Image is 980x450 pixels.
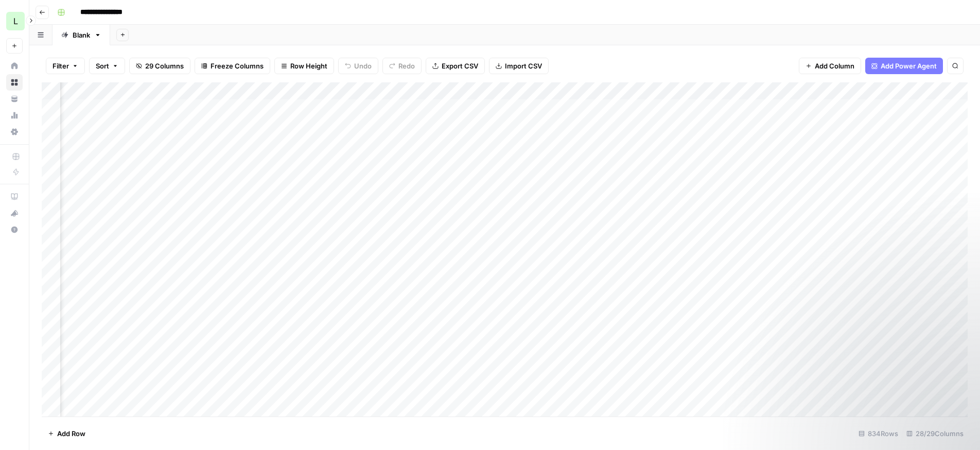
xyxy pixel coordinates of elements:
button: Add Column [799,58,861,74]
button: Workspace: Lob [6,8,23,34]
a: AirOps Academy [6,188,23,205]
span: L [13,15,18,27]
a: Home [6,58,23,74]
button: Export CSV [426,58,485,74]
button: Undo [338,58,378,74]
a: Settings [6,124,23,140]
a: Usage [6,107,23,124]
button: Sort [89,58,125,74]
div: Blank [73,30,90,40]
button: Filter [46,58,85,74]
button: Add Row [42,425,92,442]
a: Blank [52,25,110,45]
button: Row Height [274,58,334,74]
span: 29 Columns [145,61,184,71]
span: Freeze Columns [211,61,264,71]
span: Import CSV [505,61,542,71]
span: Undo [354,61,372,71]
button: Add Power Agent [865,58,943,74]
span: Redo [398,61,415,71]
span: Export CSV [442,61,478,71]
span: Add Row [57,428,85,439]
button: Help + Support [6,221,23,238]
span: Sort [96,61,109,71]
span: Filter [52,61,69,71]
button: Redo [382,58,422,74]
button: Freeze Columns [195,58,270,74]
a: Browse [6,74,23,91]
div: What's new? [7,205,22,221]
span: Add Power Agent [881,61,937,71]
a: Your Data [6,91,23,107]
button: What's new? [6,205,23,221]
span: Add Column [815,61,854,71]
span: Row Height [290,61,327,71]
button: 29 Columns [129,58,190,74]
button: Import CSV [489,58,549,74]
